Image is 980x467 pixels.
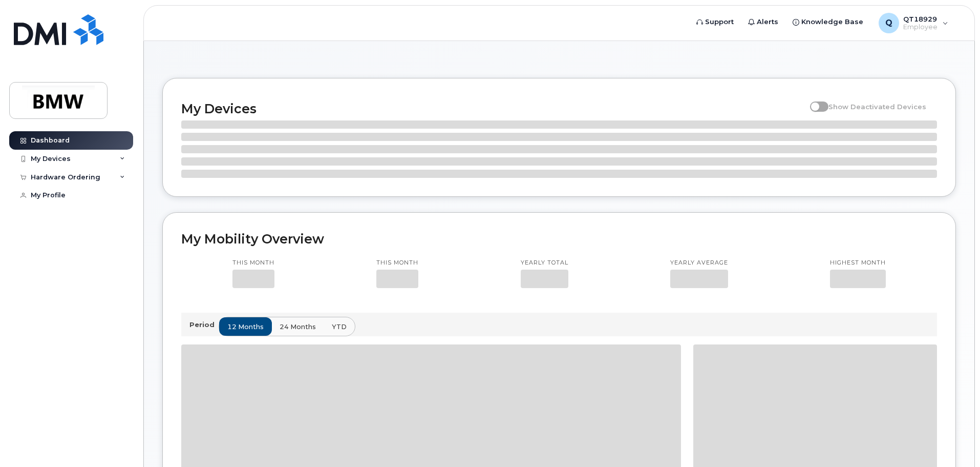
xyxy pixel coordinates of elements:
p: Highest month [830,259,886,267]
p: Yearly total [521,259,568,267]
h2: My Mobility Overview [181,231,937,247]
input: Show Deactivated Devices [810,97,818,105]
h2: My Devices [181,101,805,116]
p: This month [376,259,418,267]
p: This month [232,259,274,267]
span: Show Deactivated Devices [828,103,926,111]
span: YTD [332,322,347,332]
span: 24 months [280,322,316,332]
p: Period [189,320,219,330]
p: Yearly average [670,259,728,267]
